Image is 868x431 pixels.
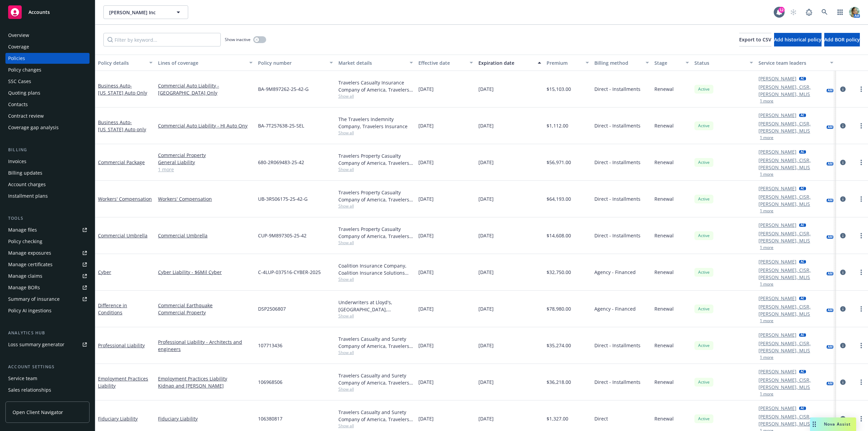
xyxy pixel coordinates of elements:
span: Show all [338,313,413,319]
button: 1 more [760,392,773,396]
span: Active [697,159,711,165]
span: $56,971.00 [547,159,571,166]
span: [DATE] [418,85,434,93]
a: Invoices [5,156,90,167]
a: [PERSON_NAME], CISR, [PERSON_NAME], MLIS [758,83,824,98]
a: circleInformation [839,305,847,313]
div: Installment plans [8,191,48,201]
span: UB-3R506175-25-42-G [258,195,308,202]
span: BA-7T257638-25-SEL [258,122,304,129]
span: 106380817 [258,415,282,422]
span: Active [697,233,711,239]
a: circleInformation [839,158,847,166]
button: Billing method [592,55,652,71]
div: Policy number [258,59,325,66]
a: Policy AI ingestions [5,305,90,316]
a: circleInformation [839,378,847,386]
div: Drag to move [810,417,818,431]
div: Manage files [8,224,37,235]
input: Filter by keyword... [103,33,221,46]
a: Account charges [5,179,90,190]
a: [PERSON_NAME], CISR, [PERSON_NAME], MLIS [758,376,824,391]
a: more [857,415,865,423]
a: circleInformation [839,232,847,240]
a: more [857,341,865,350]
span: 680-2R069483-25-42 [258,159,304,166]
span: Export to CSV [739,36,771,43]
a: Service team [5,373,90,384]
span: Agency - Financed [594,269,636,276]
button: 1 more [760,246,773,250]
div: Stage [654,59,682,66]
a: Workers' Compensation [158,195,253,202]
span: Direct - Installments [594,85,640,93]
a: [PERSON_NAME] [758,148,796,155]
div: Travelers Casualty and Surety Company of America, Travelers Insurance [338,409,413,423]
a: Employment Practices Liability [158,375,253,382]
button: Premium [544,55,592,71]
span: Show all [338,240,413,246]
a: [PERSON_NAME] [758,75,796,82]
div: Policy changes [8,64,41,75]
span: $78,980.00 [547,305,571,312]
a: Contacts [5,99,90,110]
span: [DATE] [418,122,434,129]
span: $35,274.00 [547,342,571,349]
a: Quoting plans [5,87,90,98]
a: Professional Liability [98,342,145,349]
span: $36,218.00 [547,378,571,386]
div: Premium [547,59,582,66]
span: [DATE] [478,269,494,276]
div: Travelers Property Casualty Company of America, Travelers Insurance [338,189,413,203]
a: [PERSON_NAME], CISR, [PERSON_NAME], MLIS [758,193,824,208]
span: [DATE] [418,415,434,422]
div: Billing [5,146,90,153]
a: Manage BORs [5,282,90,293]
span: Renewal [654,85,674,93]
span: Renewal [654,415,674,422]
button: Lines of coverage [155,55,255,71]
a: Business Auto [98,82,147,96]
div: Lines of coverage [158,59,245,66]
span: Show all [338,386,413,392]
a: Commercial Umbrella [158,232,253,239]
div: Overview [8,30,29,41]
span: Add historical policy [774,36,822,43]
span: [DATE] [418,159,434,166]
button: Nova Assist [810,417,856,431]
span: [DATE] [478,159,494,166]
span: $14,608.00 [547,232,571,239]
span: BA-9M897262-25-42-G [258,85,309,93]
span: Direct - Installments [594,378,640,386]
a: Business Auto [98,119,146,133]
a: Policy checking [5,236,90,247]
a: Loss summary generator [5,339,90,350]
a: Coverage [5,41,90,52]
div: Account charges [8,179,46,190]
div: SSC Cases [8,76,31,87]
span: Add BOR policy [824,36,860,43]
span: Active [697,379,711,385]
span: Show inactive [225,37,251,42]
span: Active [697,342,711,349]
a: Policies [5,53,90,64]
span: - [US_STATE] Auto only [98,119,146,133]
span: Show all [338,93,413,99]
span: Show all [338,276,413,282]
a: [PERSON_NAME], CISR, [PERSON_NAME], MLIS [758,120,824,134]
a: Workers' Compensation [98,196,152,202]
span: Show all [338,130,413,136]
a: Overview [5,30,90,41]
a: more [857,268,865,276]
a: Start snowing [787,5,800,19]
a: [PERSON_NAME] [758,112,796,119]
div: Quoting plans [8,87,40,98]
div: Manage exposures [8,248,51,258]
button: Add historical policy [774,33,822,46]
button: Effective date [416,55,476,71]
a: Kidnap and [PERSON_NAME] [158,382,253,389]
a: Commercial Earthquake [158,302,253,309]
span: $64,193.00 [547,195,571,202]
span: Renewal [654,159,674,166]
span: Active [697,269,711,275]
